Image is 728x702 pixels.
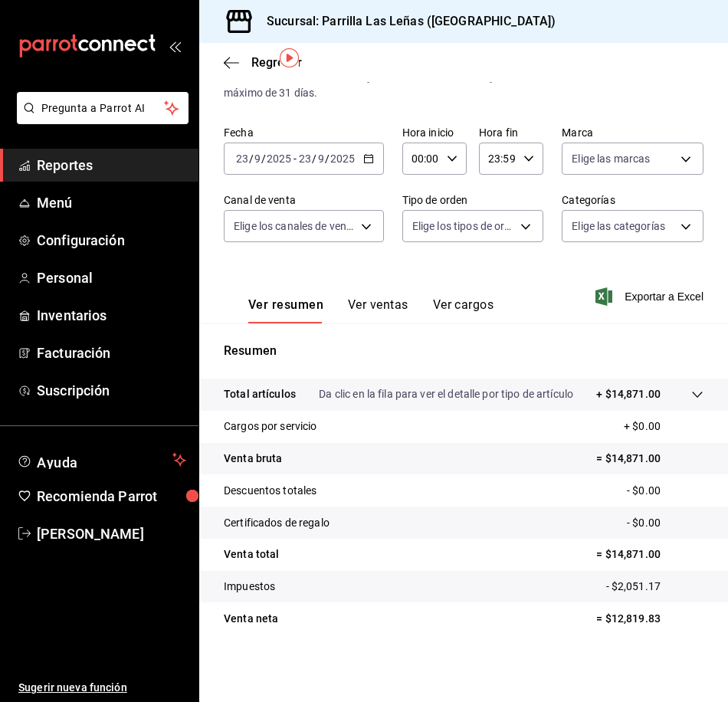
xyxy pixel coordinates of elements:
p: - $0.00 [627,515,703,531]
p: Resumen [224,342,703,360]
img: Tooltip marker [280,48,299,67]
input: ---- [266,153,292,165]
span: Elige los tipos de orden [412,218,516,234]
span: Suscripción [37,380,186,401]
span: Configuración [37,230,186,251]
a: Pregunta a Parrot AI [11,111,189,127]
input: -- [235,153,249,165]
button: Pregunta a Parrot AI [17,92,189,124]
p: + $14,871.00 [596,386,661,402]
p: = $14,871.00 [596,451,703,467]
span: Personal [37,267,186,288]
button: Regresar [224,55,302,70]
p: Total artículos [224,386,296,402]
p: Venta neta [224,611,278,627]
span: Facturación [37,343,186,363]
label: Categorías [562,195,703,205]
label: Canal de venta [224,195,384,205]
label: Hora inicio [402,127,467,138]
p: Venta bruta [224,451,282,467]
span: Elige las categorías [572,218,665,234]
span: [PERSON_NAME] [37,523,186,544]
input: -- [298,153,312,165]
span: Inventarios [37,305,186,326]
p: + $0.00 [624,418,703,435]
button: Ver ventas [348,297,408,323]
span: Reportes [37,155,186,175]
button: Ver resumen [248,297,323,323]
span: / [249,153,254,165]
span: Pregunta a Parrot AI [41,100,165,116]
div: navigation tabs [248,297,494,323]
p: Descuentos totales [224,483,316,499]
p: Venta total [224,546,279,563]
input: -- [317,153,325,165]
p: Da clic en la fila para ver el detalle por tipo de artículo [319,386,573,402]
button: Exportar a Excel [598,287,703,306]
p: - $2,051.17 [606,579,703,595]
span: / [261,153,266,165]
button: open_drawer_menu [169,40,181,52]
span: Regresar [251,55,302,70]
span: - [293,153,297,165]
input: -- [254,153,261,165]
p: Certificados de regalo [224,515,330,531]
span: Elige las marcas [572,151,650,166]
span: Elige los canales de venta [234,218,356,234]
p: = $14,871.00 [596,546,703,563]
span: Recomienda Parrot [37,486,186,507]
p: Impuestos [224,579,275,595]
p: - $0.00 [627,483,703,499]
h3: Sucursal: Parrilla Las Leñas ([GEOGRAPHIC_DATA]) [254,12,556,31]
p: = $12,819.83 [596,611,703,627]
p: Cargos por servicio [224,418,317,435]
span: / [325,153,330,165]
label: Fecha [224,127,384,138]
span: Menú [37,192,186,213]
label: Tipo de orden [402,195,544,205]
label: Hora fin [479,127,543,138]
span: Ayuda [37,451,166,469]
button: Ver cargos [433,297,494,323]
span: Sugerir nueva función [18,680,186,696]
span: / [312,153,316,165]
div: Los artículos listados no incluyen descuentos de orden y el filtro de fechas está limitado a un m... [224,69,703,101]
label: Marca [562,127,703,138]
input: ---- [330,153,356,165]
